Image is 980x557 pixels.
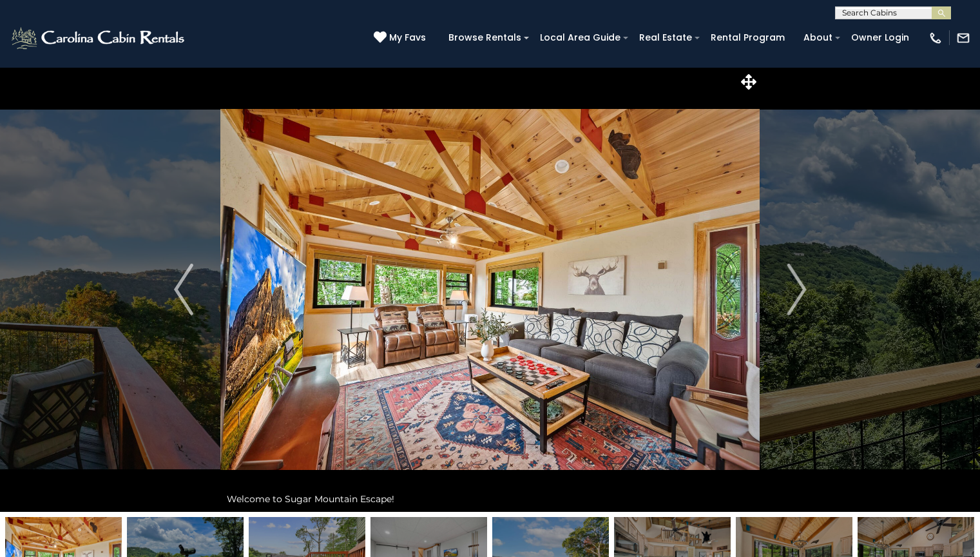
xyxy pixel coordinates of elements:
[374,31,429,45] a: My Favs
[442,28,528,48] a: Browse Rentals
[533,28,627,48] a: Local Area Guide
[704,28,791,48] a: Rental Program
[797,28,839,48] a: About
[147,67,221,512] button: Previous
[220,486,760,512] div: Welcome to Sugar Mountain Escape!
[928,31,943,45] img: phone-regular-white.png
[389,31,426,44] span: My Favs
[787,264,806,315] img: arrow
[845,28,916,48] a: Owner Login
[174,264,193,315] img: arrow
[633,28,698,48] a: Real Estate
[956,31,970,45] img: mail-regular-white.png
[760,67,834,512] button: Next
[10,25,188,51] img: White-1-2.png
